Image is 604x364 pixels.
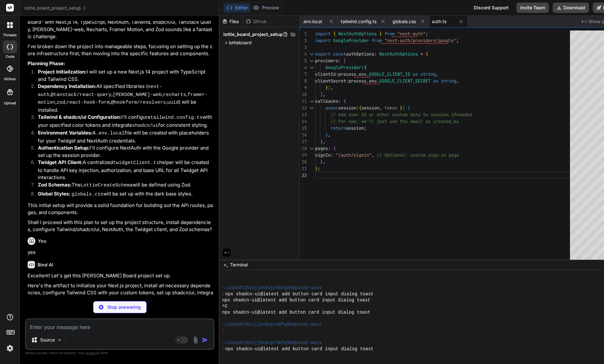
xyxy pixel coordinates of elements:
[359,105,361,111] span: {
[222,303,228,309] span: ^C
[349,78,367,84] span: process
[225,291,374,297] span: npx shadcn-ui@latest add button card input dialog toast
[25,350,214,356] p: Always double-check its answers. Your in Bind
[307,57,316,64] div: Click to collapse the range.
[38,159,83,165] strong: Twidget API Client:
[331,85,333,91] span: ,
[315,166,318,171] span: }
[3,32,17,38] label: threads
[300,37,307,44] div: 2
[56,100,65,105] code: zod
[420,71,436,77] span: string
[222,285,322,291] span: ~/u3uk0f35zsjjbn9cprh6fq9h0p4tm2-wnxx
[300,57,307,64] div: 5
[96,131,125,136] code: .env.local
[4,100,16,106] label: Upload
[328,132,331,138] span: ,
[384,105,397,111] span: token
[372,152,374,158] span: ,
[338,31,377,37] span: NextAuthOptions
[163,92,186,98] code: recharts
[384,38,456,43] span: "next-auth/providers/google"
[151,115,203,120] code: tailwind.config.ts
[379,78,431,84] span: GOOGLE_CLIENT_SECRET
[38,191,70,197] strong: Global Styles:
[364,65,367,70] span: {
[28,202,213,216] p: This initial setup will provide a solid foundation for building out the API routes, pages, and co...
[38,114,121,120] strong: Tailwind & shadcn/ui Configuration:
[333,145,336,151] span: {
[400,105,402,111] span: }
[300,91,307,98] div: 10
[346,51,374,57] span: authOptions
[361,65,364,70] span: (
[315,98,338,104] span: callbacks
[38,182,72,188] strong: Zod Schemas:
[220,18,243,25] div: Files
[307,145,316,152] div: Click to collapse the range.
[393,18,416,25] span: globals.css
[33,159,213,181] li: A centralized helper will be created to handle API key injection, authorization, and base URL for...
[167,100,179,105] code: uuid
[315,78,346,84] span: clientSecret
[408,105,410,111] span: {
[456,78,459,84] span: ,
[300,105,307,111] div: 12
[28,249,213,256] p: yes
[377,152,459,158] span: // Optional: custom sign-in page
[28,60,65,66] strong: Planning Phase:
[379,31,382,37] span: }
[338,71,356,77] span: process
[222,328,225,334] span: ❯
[367,78,369,84] span: .
[57,337,62,343] img: Pick Models
[72,192,103,197] code: globals.css
[413,71,418,77] span: as
[359,71,367,77] span: env
[302,18,322,25] span: .env.local
[364,125,367,131] span: ;
[307,105,316,111] div: Click to collapse the range.
[315,145,328,151] span: pages
[320,159,323,165] span: }
[38,262,53,268] h6: Bind AI
[24,5,87,11] span: lottie_board_project_setup
[113,92,162,98] code: [PERSON_NAME]-web
[323,139,325,144] span: ,
[33,181,213,190] li: The will be defined using Zod.
[315,152,331,158] span: signIn
[420,51,423,57] span: =
[300,98,307,105] div: 11
[318,166,320,171] span: ;
[300,145,307,152] div: 18
[225,346,374,352] span: npx shadcn-ui@latest add button card input dialog toast
[333,31,336,37] span: {
[361,105,379,111] span: session
[38,69,87,75] strong: Project Initialization:
[328,145,331,151] span: :
[331,125,346,131] span: return
[402,105,405,111] span: )
[51,92,111,98] code: @tanstack/react-query
[343,98,346,104] span: {
[250,3,282,12] button: Preview
[333,51,346,57] span: const
[28,219,213,233] p: Shall I proceed with this plan to set up the project structure, install dependencies, configure T...
[397,31,426,37] span: "next-auth"
[328,85,331,91] span: )
[325,65,361,70] span: GoogleProvider
[372,38,382,43] span: from
[338,105,356,111] span: session
[331,118,459,124] span: // For now, we'll just use the email as created_by
[346,78,349,84] span: :
[86,351,98,355] span: privacy
[38,238,47,244] h6: You
[33,68,213,83] li: I will set up a new Next.js 14 project with TypeScript and Tailwind CSS.
[338,98,341,104] span: :
[28,43,213,57] p: I've broken down the project into manageable steps, focusing on setting up the core infrastructur...
[107,304,141,310] p: Stop answering
[38,83,96,89] strong: Dependency Installation:
[229,39,252,46] span: lottieboard
[66,100,110,105] code: react-hook-form
[320,139,323,144] span: }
